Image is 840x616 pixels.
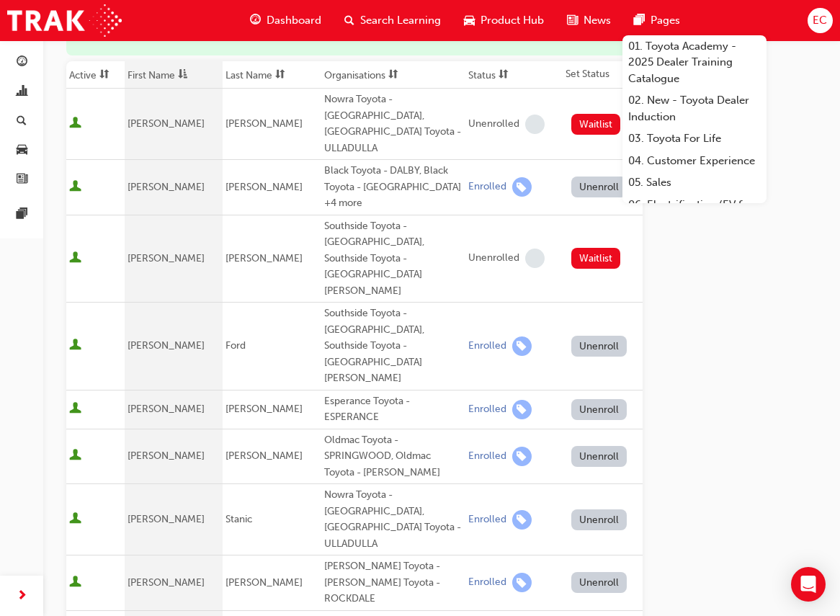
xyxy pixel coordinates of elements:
span: News [584,12,611,29]
a: news-iconNews [555,6,622,35]
span: [PERSON_NAME] [225,576,303,589]
div: Oldmac Toyota - SPRINGWOOD, Oldmac Toyota - [PERSON_NAME] [324,432,463,481]
span: EC [813,12,827,29]
th: Toggle SortBy [125,61,223,89]
a: search-iconSearch Learning [333,6,452,35]
div: Enrolled [468,403,506,416]
a: 06. Electrification (EV & Hybrid) [622,194,767,232]
span: news-icon [567,12,578,30]
th: Toggle SortBy [66,61,125,89]
div: Black Toyota - DALBY, Black Toyota - [GEOGRAPHIC_DATA] +4 more [324,163,463,212]
span: asc-icon [178,69,188,81]
span: learningRecordVerb_ENROLL-icon [512,573,532,592]
span: User is active [69,512,81,527]
span: Dashboard [267,12,321,29]
span: news-icon [17,173,27,186]
div: Open Intercom Messenger [791,567,826,602]
div: Southside Toyota - [GEOGRAPHIC_DATA], Southside Toyota - [GEOGRAPHIC_DATA][PERSON_NAME] [324,305,463,387]
span: User is active [69,180,81,195]
span: learningRecordVerb_ENROLL-icon [512,177,532,197]
span: User is active [69,251,81,266]
span: sorting-icon [275,69,285,81]
a: 03. Toyota For Life [622,128,767,150]
a: guage-iconDashboard [238,6,333,35]
span: pages-icon [634,12,645,30]
span: search-icon [344,12,354,30]
th: Toggle SortBy [465,61,563,89]
span: [PERSON_NAME] [128,576,205,589]
span: learningRecordVerb_ENROLL-icon [512,447,532,466]
div: Enrolled [468,576,506,589]
div: Esperance Toyota - ESPERANCE [324,393,463,426]
span: Search Learning [360,12,441,29]
div: Unenrolled [468,117,519,131]
span: car-icon [17,144,27,157]
span: learningRecordVerb_ENROLL-icon [512,400,532,419]
th: Toggle SortBy [321,61,465,89]
span: guage-icon [250,12,261,30]
button: Unenroll [571,177,627,197]
span: sorting-icon [499,69,509,81]
span: Product Hub [481,12,544,29]
span: car-icon [464,12,475,30]
span: next-icon [17,587,27,605]
span: [PERSON_NAME] [128,117,205,130]
div: Nowra Toyota - [GEOGRAPHIC_DATA], [GEOGRAPHIC_DATA] Toyota - ULLADULLA [324,487,463,552]
span: chart-icon [17,86,27,99]
div: [PERSON_NAME] Toyota - [PERSON_NAME] Toyota - ROCKDALE [324,558,463,607]
img: Trak [7,4,122,37]
span: pages-icon [17,208,27,221]
span: User is active [69,449,81,463]
div: Enrolled [468,339,506,353]
span: learningRecordVerb_ENROLL-icon [512,510,532,530]
a: 04. Customer Experience [622,150,767,172]
button: Unenroll [571,446,627,467]
button: EC [808,8,833,33]
a: 01. Toyota Academy - 2025 Dealer Training Catalogue [622,35,767,90]
div: Southside Toyota - [GEOGRAPHIC_DATA], Southside Toyota - [GEOGRAPHIC_DATA][PERSON_NAME] [324,218,463,300]
span: [PERSON_NAME] [128,403,205,415]
button: Unenroll [571,336,627,357]
button: Unenroll [571,572,627,593]
span: [PERSON_NAME] [128,450,205,462]
a: pages-iconPages [622,6,692,35]
button: Waitlist [571,248,621,269]
div: Enrolled [468,450,506,463]
span: sorting-icon [388,69,398,81]
span: [PERSON_NAME] [225,450,303,462]
a: car-iconProduct Hub [452,6,555,35]
a: 05. Sales [622,171,767,194]
div: Enrolled [468,180,506,194]
span: [PERSON_NAME] [128,513,205,525]
span: sorting-icon [99,69,110,81]
div: Nowra Toyota - [GEOGRAPHIC_DATA], [GEOGRAPHIC_DATA] Toyota - ULLADULLA [324,91,463,156]
span: [PERSON_NAME] [225,181,303,193]
span: [PERSON_NAME] [128,181,205,193]
span: learningRecordVerb_ENROLL-icon [512,336,532,356]
span: User is active [69,339,81,353]
div: Enrolled [468,513,506,527]
button: Unenroll [571,399,627,420]
span: Ford [225,339,246,352]
th: Set Status [563,61,643,89]
span: [PERSON_NAME] [225,403,303,415]
span: User is active [69,117,81,131]
th: Toggle SortBy [223,61,321,89]
span: [PERSON_NAME] [128,252,205,264]
span: [PERSON_NAME] [225,117,303,130]
span: search-icon [17,115,27,128]
span: guage-icon [17,56,27,69]
a: 02. New - Toyota Dealer Induction [622,89,767,128]
span: Stanic [225,513,252,525]
span: Pages [651,12,680,29]
span: learningRecordVerb_NONE-icon [525,249,545,268]
span: [PERSON_NAME] [128,339,205,352]
span: User is active [69,402,81,416]
span: learningRecordVerb_NONE-icon [525,115,545,134]
div: Unenrolled [468,251,519,265]
button: Unenroll [571,509,627,530]
span: User is active [69,576,81,590]
button: Waitlist [571,114,621,135]
span: [PERSON_NAME] [225,252,303,264]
